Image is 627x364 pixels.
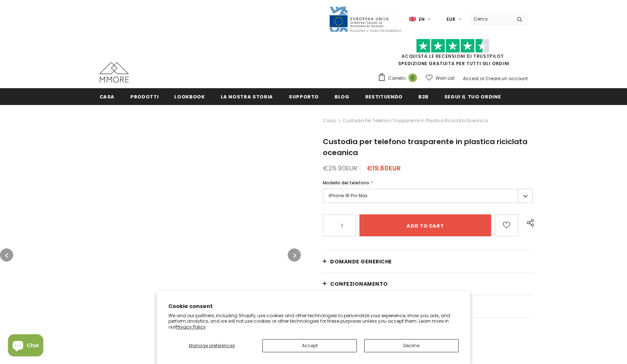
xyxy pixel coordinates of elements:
span: Prodotti [130,93,158,100]
a: Casa [100,88,115,105]
span: supporto [289,93,319,100]
img: Javni Razpis [329,6,402,33]
span: Domande generiche [330,258,392,265]
input: Add to cart [359,214,491,236]
h2: Cookie consent [168,303,459,310]
a: Segui il tuo ordine [444,88,501,105]
span: EUR [447,16,455,23]
span: Modello del telefono [323,180,369,186]
a: CONFEZIONAMENTO [323,273,533,295]
a: Lookbook [174,88,205,105]
span: Manage preferences [189,342,235,349]
a: Creare un account [485,75,528,82]
a: B2B [418,88,429,105]
span: Casa [100,93,115,100]
inbox-online-store-chat: Shopify online store chat [6,334,45,358]
a: Acquista le recensioni di TrustPilot [402,53,504,59]
span: €26.90EUR [323,164,358,173]
span: Blog [335,93,350,100]
span: Custodia per telefono trasparente in plastica riciclata oceanica [323,136,527,158]
a: Privacy Policy [176,324,206,330]
a: Javni Razpis [329,16,402,22]
span: Custodia per telefono trasparente in plastica riciclata oceanica [343,116,488,125]
a: Accedi [463,75,479,82]
span: €19.80EUR [367,164,401,173]
a: supporto [289,88,319,105]
img: i-lang-1.png [409,16,416,22]
span: or [480,75,484,82]
span: La nostra storia [221,93,273,100]
span: en [419,16,425,23]
a: Carrello 0 [378,73,421,84]
button: Decline [364,339,459,352]
a: Restituendo [365,88,403,105]
span: CONFEZIONAMENTO [330,280,388,288]
span: 0 [408,74,417,82]
button: Accept [262,339,357,352]
span: Wish List [436,75,455,82]
img: Fidati di Pilot Stars [416,39,489,53]
span: SPEDIZIONE GRATUITA PER TUTTI GLI ORDINI [378,42,528,67]
a: Domande generiche [323,251,533,273]
p: We and our partners, including Shopify, use cookies and other technologies to personalize your ex... [168,313,459,330]
a: Prodotti [130,88,158,105]
span: B2B [418,93,429,100]
a: Blog [335,88,350,105]
img: Casi MMORE [100,62,129,83]
label: iPhone 16 Pro Max [323,189,533,203]
button: Manage preferences [168,339,255,352]
a: Wish List [426,72,455,85]
span: Carrello [388,75,406,82]
span: Restituendo [365,93,403,100]
a: Casa [323,116,336,125]
span: Lookbook [174,93,205,100]
a: La nostra storia [221,88,273,105]
span: Segui il tuo ordine [444,93,501,100]
input: Search Site [469,14,511,24]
